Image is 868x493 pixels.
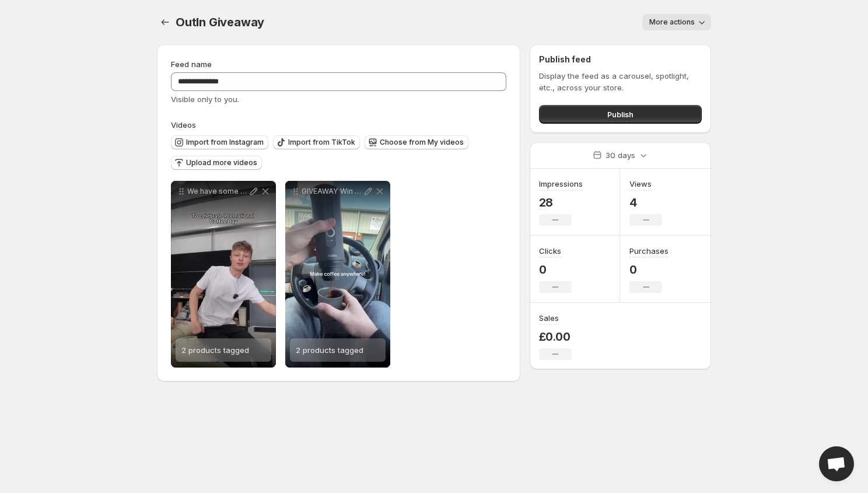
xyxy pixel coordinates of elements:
button: Choose from My videos [365,135,468,149]
h3: Clicks [539,245,561,257]
h2: Publish feed [539,54,702,65]
button: Import from TikTok [273,135,360,149]
h3: Impressions [539,178,583,190]
p: We have some exciting news To celebrate [DATE] were giving away a prize bundle worth over 160 Thi... [187,187,248,196]
p: 30 days [605,149,635,161]
span: Import from TikTok [288,138,355,147]
span: More actions [649,18,695,27]
p: 0 [539,263,572,277]
span: Upload more videos [186,158,257,167]
button: Settings [157,14,173,30]
span: 2 products tagged [296,345,363,355]
div: Open chat [819,446,854,481]
p: 4 [629,195,662,209]
div: GIVEAWAY Win an Outin Nano to keep you warm on these chilly autumn days Simply check the link in ... [285,181,390,368]
button: More actions [642,14,711,30]
span: Videos [171,120,196,130]
span: Visible only to you. [171,95,239,104]
button: Import from Instagram [171,135,268,149]
p: 28 [539,195,583,209]
p: Display the feed as a carousel, spotlight, etc., across your store. [539,70,702,93]
button: Upload more videos [171,156,262,170]
span: Choose from My videos [380,138,464,147]
h3: Views [629,178,652,190]
span: 2 products tagged [181,345,249,355]
p: 0 [629,263,668,277]
span: OutIn Giveaway [176,15,264,29]
h3: Purchases [629,245,668,257]
p: GIVEAWAY Win an Outin Nano to keep you warm on these chilly autumn days Simply check the link in ... [302,187,362,196]
p: £0.00 [539,330,572,344]
span: Import from Instagram [186,138,264,147]
button: Publish [539,105,702,124]
span: Publish [607,109,633,120]
span: Feed name [171,60,212,69]
h3: Sales [539,312,559,324]
div: We have some exciting news To celebrate [DATE] were giving away a prize bundle worth over 160 Thi... [171,181,276,368]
